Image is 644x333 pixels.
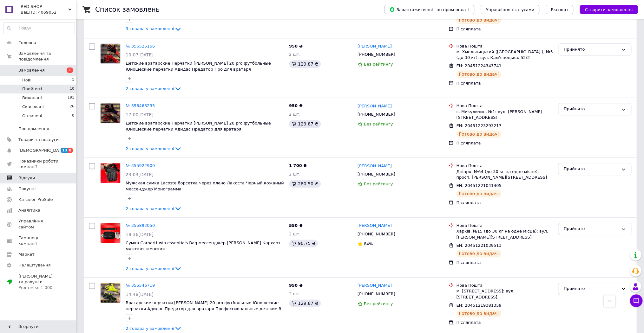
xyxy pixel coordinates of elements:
div: Готово до видачі [456,130,501,138]
span: Експорт [551,7,568,12]
div: Післяплата [456,200,553,206]
div: Prom мікс 1 000 [18,285,59,291]
span: Маркет [18,252,35,257]
button: Створити замовлення [580,5,638,14]
a: 3 товара у замовленні [126,26,182,31]
a: Детские вратарские Перчатки [PERSON_NAME] 20 pro футбольные Юношеские перчатки Адидас Предатор Пр... [126,61,271,77]
span: 2 товара у замовленні [126,266,174,271]
span: 1 [67,67,73,73]
span: 0 [72,113,74,119]
div: 129.87 ₴ [289,299,321,307]
span: 14:48[DATE] [126,292,154,297]
span: Завантажити звіт по пром-оплаті [389,7,469,12]
a: № 356468235 [126,103,155,108]
div: 129.87 ₴ [289,120,321,128]
div: Нова Пошта [456,223,553,228]
div: Харків, №15 (до 30 кг на одне місце): вул. [PERSON_NAME][STREET_ADDRESS] [456,228,553,240]
span: Товари та послуги [18,137,59,143]
a: Фото товару [100,163,121,183]
div: Післяплата [456,260,553,266]
span: [PHONE_NUMBER] [358,291,395,296]
a: Фото товару [100,103,121,123]
div: Післяплата [456,80,553,86]
span: Мужская сумка Lacoste борсетка через плечо Лакоста Черный кожаный мессенджер Монограмма [126,181,284,191]
span: 84% [364,241,373,246]
span: [PHONE_NUMBER] [358,112,395,117]
div: 280.50 ₴ [289,180,321,188]
div: 90.75 ₴ [289,240,318,247]
div: Прийнято [563,226,618,232]
span: Без рейтингу [364,301,393,306]
span: [PERSON_NAME] та рахунки [18,273,59,291]
span: 2 товара у замовленні [126,326,174,330]
span: Створити замовлення [585,7,633,12]
a: № 355922900 [126,163,155,168]
a: 2 товара у замовленні [126,326,182,330]
span: 1 700 ₴ [289,163,307,168]
img: Фото товару [101,103,120,123]
span: 10:07[DATE] [126,52,154,57]
span: 2 товара у замовленні [126,206,174,211]
span: 2 шт. [289,172,300,176]
span: ЕН: 20451221039513 [456,243,501,248]
span: 2 шт. [289,232,300,236]
span: Гаманець компанії [18,235,59,247]
span: Управління сайтом [18,218,59,230]
span: 950 ₴ [289,283,303,288]
span: [PHONE_NUMBER] [358,232,395,236]
span: Аналітика [18,208,40,213]
div: м. Хмельницький ([GEOGRAPHIC_DATA].), №5 (до 30 кг): вул. Кам'янецька, 52/2 [456,49,553,61]
span: ЕН: 20451219381359 [456,303,501,308]
button: Експорт [546,5,574,14]
a: Фото товару [100,223,121,243]
button: Завантажити звіт по пром-оплаті [384,5,474,14]
span: Головна [18,40,36,46]
span: Оплачені [22,113,42,119]
span: 8 [68,148,73,153]
div: Готово до видачі [456,70,501,78]
img: Фото товару [101,283,120,303]
div: Прийнято [563,166,618,172]
span: Відгуки [18,175,35,181]
span: Повідомлення [18,126,49,132]
span: 17:00[DATE] [126,112,154,117]
span: [DEMOGRAPHIC_DATA] [18,148,65,153]
a: Фото товару [100,283,121,303]
div: 129.87 ₴ [289,60,321,68]
img: Фото товару [101,223,120,243]
div: с. Микуличин, №1: вул. [PERSON_NAME][STREET_ADDRESS] [456,109,553,120]
span: Скасовані [22,104,44,110]
div: Післяплата [456,320,553,325]
span: 2 товара у замовленні [126,86,174,91]
div: Прийнято [563,46,618,53]
a: Фото товару [100,43,121,64]
div: Нова Пошта [456,103,553,109]
a: Вратарские перчатки [PERSON_NAME] 20 pro футбольные Юношеские перчатки Адидас Предатор для вратар... [126,300,281,311]
a: № 355892050 [126,223,155,228]
span: Управління статусами [486,7,534,12]
a: Сумка Carhartt wip essentials Bag мессенджер [PERSON_NAME] Кархарт мужская женская [126,240,280,251]
a: 2 товара у замовленні [126,86,182,91]
div: Готово до видачі [456,310,501,317]
div: Ваш ID: 4069052 [21,10,76,15]
img: Фото товару [101,44,120,63]
a: 2 товара у замовленні [126,146,182,151]
span: 3 товара у замовленні [126,26,174,31]
div: Прийнято [563,285,618,292]
div: Післяплата [456,26,553,32]
span: Налаштування [18,262,51,268]
span: 950 ₴ [289,103,303,108]
span: 191 [68,95,74,101]
span: Показники роботи компанії [18,158,59,170]
a: [PERSON_NAME] [358,43,392,49]
span: ЕН: 20451223293217 [456,123,501,128]
a: Детские вратарские Перчатки [PERSON_NAME] 20 pro футбольные Юношеские перчатки Адидас Предатор дл... [126,121,271,137]
a: № 356526156 [126,44,155,48]
a: [PERSON_NAME] [358,163,392,169]
div: Дніпро, №64 (до 30 кг на одне місце): просп. [PERSON_NAME][STREET_ADDRESS] [456,169,553,180]
span: ЕН: 20451224343741 [456,63,501,68]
